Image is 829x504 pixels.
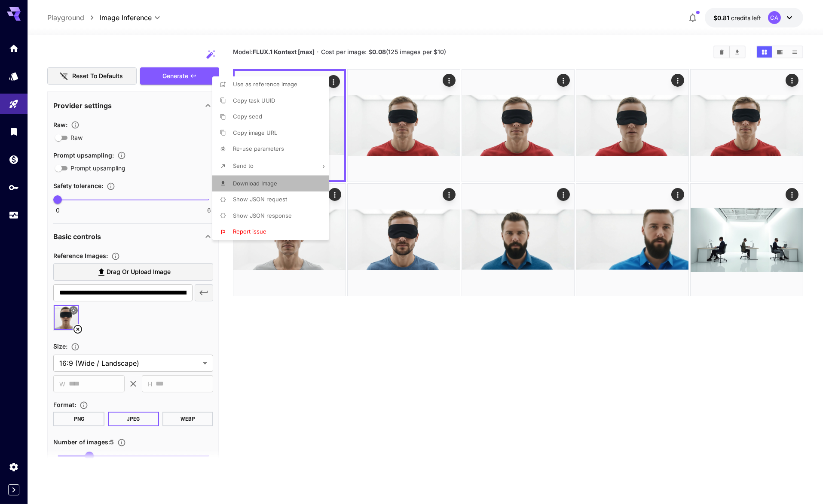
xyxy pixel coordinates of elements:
span: Report issue [233,228,266,235]
span: Use as reference image [233,81,297,88]
span: Copy seed [233,113,262,120]
span: Show JSON request [233,196,287,203]
span: Copy task UUID [233,97,275,104]
span: Download Image [233,180,277,187]
span: Re-use parameters [233,145,284,152]
span: Send to [233,162,254,169]
span: Copy image URL [233,129,277,136]
span: Show JSON response [233,212,292,219]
